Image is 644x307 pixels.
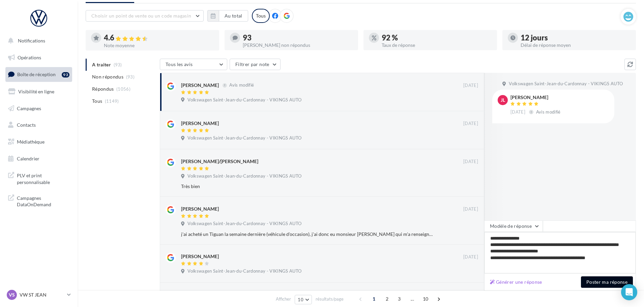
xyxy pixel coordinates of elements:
button: Au total [219,10,248,22]
div: Taux de réponse [382,43,492,48]
a: Contacts [4,118,74,132]
span: Volkswagen Saint-Jean-du-Cardonnay - VIKINGS AUTO [187,135,301,141]
span: 10 [420,294,431,304]
div: [PERSON_NAME] [181,120,219,127]
a: Médiathèque [4,135,74,149]
span: Volkswagen Saint-Jean-du-Cardonnay - VIKINGS AUTO [187,173,301,179]
a: Opérations [4,51,74,65]
button: Tous les avis [160,59,227,70]
span: Campagnes [17,105,41,111]
div: Délai de réponse moyen [521,43,631,48]
span: Contacts [17,122,36,128]
p: VW ST JEAN [20,291,64,298]
div: [PERSON_NAME] [181,253,219,260]
span: Tous les avis [166,61,193,67]
span: [DATE] [510,109,525,115]
button: Notifications [4,34,71,48]
span: Visibilité en ligne [18,89,54,94]
button: Modèle de réponse [484,220,543,232]
a: Campagnes DataOnDemand [4,191,74,211]
span: Campagnes DataOnDemand [17,193,69,208]
span: JL [501,97,505,103]
div: [PERSON_NAME]/[PERSON_NAME] [181,158,258,165]
div: 93 [243,34,353,41]
div: 12 jours [521,34,631,41]
span: Choisir un point de vente ou un code magasin [91,13,191,19]
div: [PERSON_NAME] [181,82,219,89]
span: ... [407,294,418,304]
div: 93 [62,72,69,78]
div: Note moyenne [104,43,214,48]
span: Afficher [276,296,291,302]
span: Avis modifié [536,109,561,115]
span: 2 [382,294,392,304]
span: Volkswagen Saint-Jean-du-Cardonnay - VIKINGS AUTO [187,97,301,103]
span: Tous [92,98,102,104]
span: Volkswagen Saint-Jean-du-Cardonnay - VIKINGS AUTO [187,268,301,274]
a: Calendrier [4,152,74,166]
span: [DATE] [463,121,478,127]
button: Générer une réponse [487,278,545,286]
div: Open Intercom Messenger [621,284,637,300]
span: [DATE] [463,206,478,212]
div: Très bien [181,183,434,190]
button: 10 [295,295,312,304]
button: Poster ma réponse [581,276,633,288]
div: [PERSON_NAME] non répondus [243,43,353,48]
span: 10 [298,297,303,302]
button: Au total [207,10,248,22]
span: Avis modifié [229,83,254,88]
span: 1 [369,294,379,304]
a: Campagnes [4,101,74,116]
span: Notifications [18,38,45,43]
span: résultats/page [316,296,344,302]
button: Choisir un point de vente ou un code magasin [86,10,204,22]
span: (1056) [116,86,130,92]
div: j'ai acheté un Tiguan la semaine dernière (véhicule d'occasion), j'ai donc eu monsieur [PERSON_NA... [181,231,434,238]
span: Volkswagen Saint-Jean-du-Cardonnay - VIKINGS AUTO [187,221,301,227]
div: [PERSON_NAME] [181,206,219,212]
span: VS [9,291,15,298]
span: [DATE] [463,83,478,89]
button: Filtrer par note [230,59,281,70]
span: [DATE] [463,254,478,260]
span: PLV et print personnalisable [17,171,69,185]
div: 92 % [382,34,492,41]
span: Opérations [18,55,41,60]
a: Boîte de réception93 [4,67,74,82]
span: Volkswagen Saint-Jean-du-Cardonnay - VIKINGS AUTO [509,81,623,87]
span: Boîte de réception [17,71,56,77]
div: Tous [252,9,270,23]
span: Médiathèque [17,139,45,145]
div: [PERSON_NAME] [510,95,562,100]
span: Non répondus [92,73,123,80]
span: (1149) [105,98,119,104]
span: [DATE] [463,159,478,165]
a: VS VW ST JEAN [5,288,72,301]
span: (93) [126,74,135,80]
div: 4.6 [104,34,214,42]
span: Répondus [92,86,114,92]
a: Visibilité en ligne [4,85,74,99]
a: PLV et print personnalisable [4,168,74,188]
span: Calendrier [17,156,39,161]
span: 3 [394,294,405,304]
